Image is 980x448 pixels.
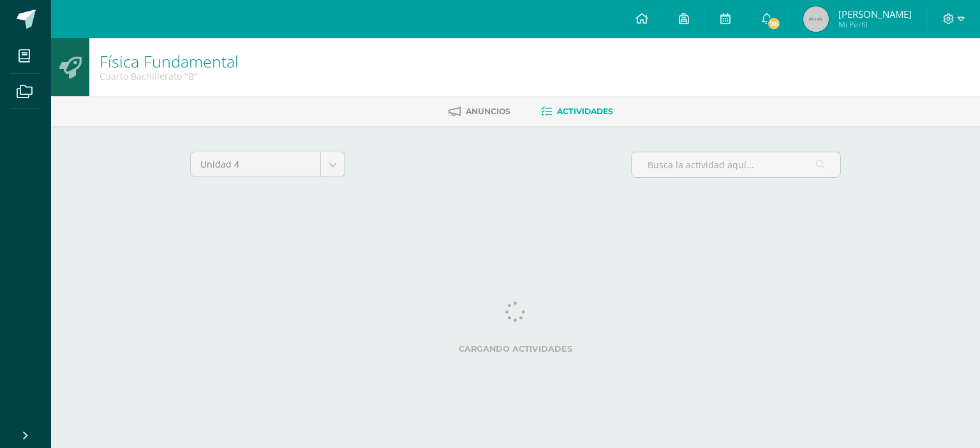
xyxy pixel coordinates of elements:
a: Actividades [541,101,613,122]
label: Cargando actividades [190,344,841,354]
span: Anuncios [466,106,510,116]
a: Anuncios [449,101,510,122]
a: Unidad 4 [191,152,345,177]
span: Actividades [557,106,613,116]
img: 45x45 [803,6,829,32]
span: Unidad 4 [200,152,311,177]
div: Cuarto Bachillerato 'B' [100,70,239,82]
span: Mi Perfil [838,19,912,30]
span: [PERSON_NAME] [838,8,912,20]
h1: Física Fundamental [100,52,239,70]
span: 76 [767,17,781,31]
input: Busca la actividad aquí... [632,152,840,177]
a: Física Fundamental [100,50,239,72]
